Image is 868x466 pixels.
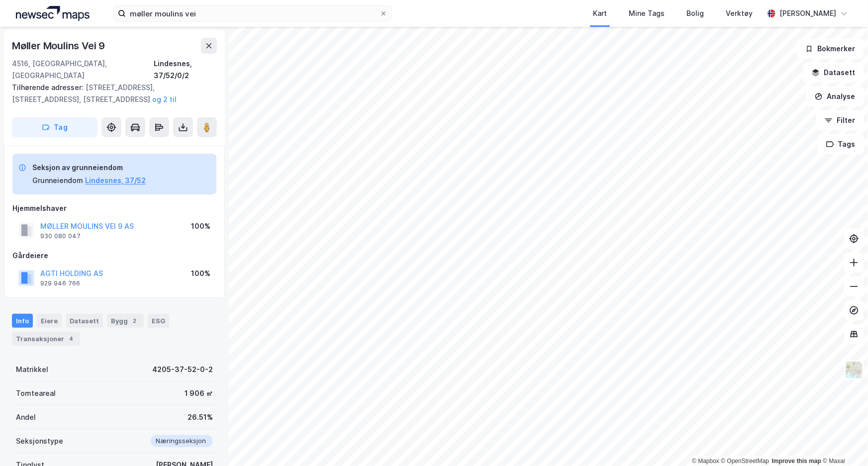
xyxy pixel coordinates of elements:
div: Bolig [686,7,704,19]
button: Analyse [806,87,864,106]
div: Info [12,314,33,328]
div: 100% [191,268,210,280]
div: ESG [148,314,169,328]
div: 4205-37-52-0-2 [152,364,213,375]
div: Verktøy [726,7,753,19]
div: 1 906 ㎡ [185,387,213,399]
div: Datasett [66,314,103,328]
button: Lindesnes, 37/52 [85,175,146,186]
a: Mapbox [692,458,719,465]
div: Hjemmelshaver [12,202,216,214]
div: Seksjonstype [16,435,63,447]
div: Matrikkel [16,364,48,375]
div: Seksjon av grunneiendom [32,162,146,174]
div: Lindesnes, 37/52/0/2 [154,58,217,82]
div: Møller Moulins Vei 9 [12,38,107,54]
div: [STREET_ADDRESS], [STREET_ADDRESS], [STREET_ADDRESS] [12,82,209,105]
div: Gårdeiere [12,250,216,262]
span: Tilhørende adresser: [12,83,86,92]
input: Søk på adresse, matrikkel, gårdeiere, leietakere eller personer [126,6,380,21]
div: Mine Tags [629,7,665,19]
div: Transaksjoner [12,332,80,346]
a: OpenStreetMap [721,458,770,465]
div: 4 [66,334,76,344]
div: Tomteareal [16,387,56,399]
div: 2 [130,316,140,326]
button: Bokmerker [797,39,864,59]
div: Eiere [37,314,62,328]
div: Kontrollprogram for chat [818,418,868,466]
button: Tags [818,134,864,154]
iframe: Chat Widget [818,418,868,466]
div: [PERSON_NAME] [779,7,836,19]
button: Filter [816,110,864,130]
img: Z [845,361,864,379]
div: Kart [593,7,607,19]
button: Datasett [803,63,864,83]
div: Bygg [107,314,144,328]
a: Improve this map [772,458,821,465]
div: 930 080 047 [40,232,81,240]
button: Tag [12,117,97,137]
img: logo.a4113a55bc3d86da70a041830d287a7e.svg [16,6,90,21]
div: 26.51% [188,411,213,423]
div: Grunneiendom [32,175,83,186]
div: 929 946 766 [40,280,80,287]
div: 100% [191,220,210,232]
div: Andel [16,411,36,423]
div: 4516, [GEOGRAPHIC_DATA], [GEOGRAPHIC_DATA] [12,58,154,82]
